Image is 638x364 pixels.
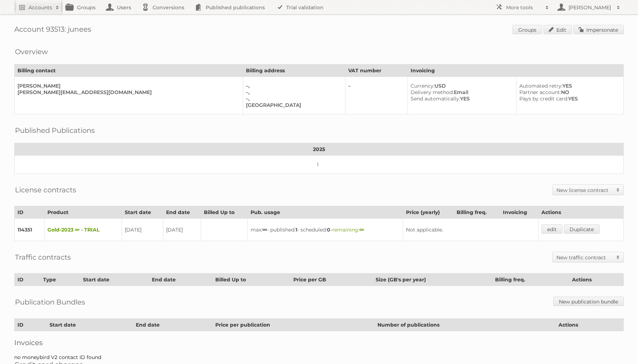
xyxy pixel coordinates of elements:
td: [DATE] [163,219,201,241]
span: remaining: [332,227,364,233]
span: Automated retry: [519,83,562,89]
a: New license contract [553,185,623,195]
th: End date [163,206,201,219]
div: NO [519,89,618,95]
th: ID [15,206,45,219]
th: Price per GB [290,274,372,286]
span: Currency: [411,83,434,89]
a: edit [541,224,562,234]
div: YES [519,95,618,102]
a: Duplicate [564,224,600,234]
th: 2025 [15,143,624,156]
th: Actions [539,206,624,219]
span: Toggle [613,185,623,195]
a: Impersonate [573,25,624,34]
th: Type [40,274,80,286]
th: VAT number [345,64,407,77]
th: Billing contact [15,64,243,77]
td: – [345,77,407,114]
a: New publication bundle [553,297,624,306]
th: Invoicing [408,64,624,77]
span: Partner account: [519,89,561,95]
th: Billed Up to [212,274,290,286]
div: Email [411,89,510,95]
a: New traffic contract [553,252,623,262]
th: Billed Up to [201,206,248,219]
a: Groups [513,25,542,34]
th: Product [44,206,122,219]
h2: New traffic contract [556,254,613,261]
div: USD [411,83,510,89]
th: Start date [47,319,133,331]
th: Start date [122,206,163,219]
td: [DATE] [122,219,163,241]
th: ID [15,319,47,331]
h2: Accounts [29,4,52,11]
th: Billing freq. [454,206,500,219]
td: max: - published: - scheduled: - [248,219,403,241]
th: Price (yearly) [403,206,454,219]
div: –, [246,95,339,102]
h2: New license contract [556,187,613,194]
h2: More tools [506,4,542,11]
h2: Traffic contracts [15,252,71,262]
span: Send automatically: [411,95,460,102]
td: 114351 [15,219,45,241]
td: 1 [15,156,624,174]
h2: License contracts [15,184,76,195]
div: YES [411,95,510,102]
th: Billing address [243,64,345,77]
th: Billing freq. [492,274,569,286]
strong: 1 [295,227,297,233]
span: Pays by credit card: [519,95,568,102]
span: Delivery method: [411,89,454,95]
th: Price per publication [212,319,374,331]
th: End date [149,274,212,286]
span: Toggle [613,252,623,262]
div: [PERSON_NAME] [17,83,237,89]
th: Start date [80,274,149,286]
td: Gold-2023 ∞ - TRIAL [44,219,122,241]
strong: ∞ [262,227,267,233]
th: ID [15,274,40,286]
div: –, [246,89,339,95]
h1: Account 93513: junees [14,25,624,36]
a: Edit [544,25,572,34]
h2: Publication Bundles [15,297,85,307]
strong: ∞ [359,227,364,233]
h2: Overview [15,46,48,57]
td: Not applicable. [403,219,539,241]
th: Invoicing [500,206,539,219]
th: Actions [569,274,624,286]
div: [GEOGRAPHIC_DATA] [246,102,339,108]
h2: Invoices [14,338,624,347]
h2: Published Publications [15,125,95,136]
div: YES [519,83,618,89]
th: Pub. usage [248,206,403,219]
h2: [PERSON_NAME] [567,4,613,11]
div: [PERSON_NAME][EMAIL_ADDRESS][DOMAIN_NAME] [17,89,237,95]
th: End date [133,319,212,331]
th: Size (GB's per year) [372,274,492,286]
th: Number of publications [374,319,555,331]
strong: 0 [327,227,330,233]
th: Actions [555,319,623,331]
div: –, [246,83,339,89]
